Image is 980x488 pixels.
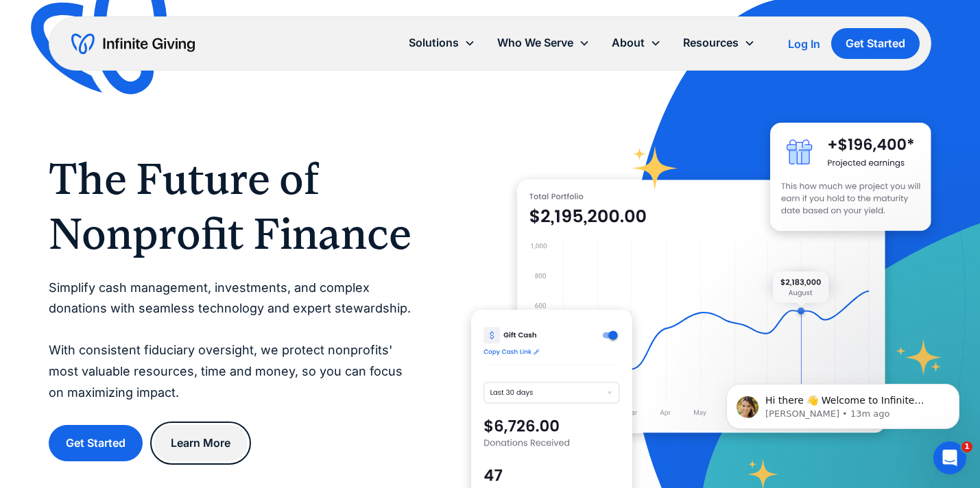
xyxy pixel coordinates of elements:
[517,180,885,433] img: nonprofit donation platform
[486,28,601,58] div: Who We Serve
[788,38,820,49] div: Log In
[933,441,966,474] iframe: Intercom live chat
[49,425,143,461] a: Get Started
[612,34,645,52] div: About
[601,28,672,58] div: About
[683,34,739,52] div: Resources
[896,339,942,376] img: fundraising star
[961,441,972,452] span: 1
[497,34,573,52] div: Who We Serve
[49,151,416,261] h1: The Future of Nonprofit Finance
[831,28,920,59] a: Get Started
[672,28,766,58] div: Resources
[409,34,459,52] div: Solutions
[154,425,248,461] a: Learn More
[49,278,416,404] p: Simplify cash management, investments, and complex donations with seamless technology and expert ...
[788,36,820,52] a: Log In
[398,28,486,58] div: Solutions
[71,33,195,55] a: home
[706,355,980,451] iframe: Intercom notifications message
